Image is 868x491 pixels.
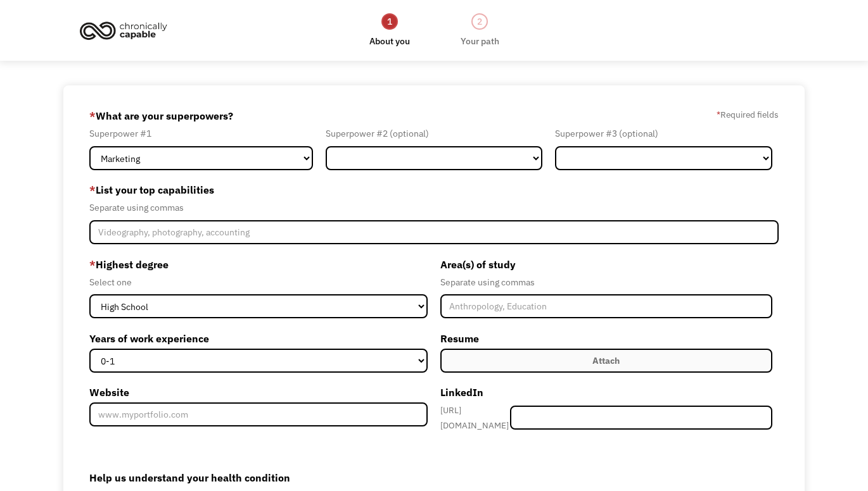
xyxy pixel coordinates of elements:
input: Videography, photography, accounting [89,220,779,244]
input: www.myportfolio.com [89,402,428,426]
div: Attach [592,353,620,368]
div: Superpower #2 (optional) [326,126,543,141]
div: About you [369,34,410,49]
img: Chronically Capable logo [76,16,171,44]
input: Anthropology, Education [440,294,772,318]
div: Superpower #3 (optional) [555,126,772,141]
div: Select one [89,275,428,290]
label: Help us understand your health condition [89,468,779,488]
label: LinkedIn [440,382,772,402]
label: Years of work experience [89,328,428,349]
a: 1About you [369,12,410,49]
div: Your path [461,34,499,49]
div: Separate using commas [89,200,779,215]
label: Resume [440,328,772,349]
label: Attach [440,349,772,373]
div: 2 [471,13,488,30]
label: List your top capabilities [89,180,779,200]
label: Website [89,382,428,402]
label: Highest degree [89,254,428,275]
label: What are your superpowers? [89,106,233,126]
div: [URL][DOMAIN_NAME] [440,402,510,433]
a: 2Your path [461,12,499,49]
div: 1 [381,13,398,30]
label: Area(s) of study [440,254,772,275]
div: Separate using commas [440,275,772,290]
div: Superpower #1 [89,126,313,141]
label: Required fields [717,107,779,122]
